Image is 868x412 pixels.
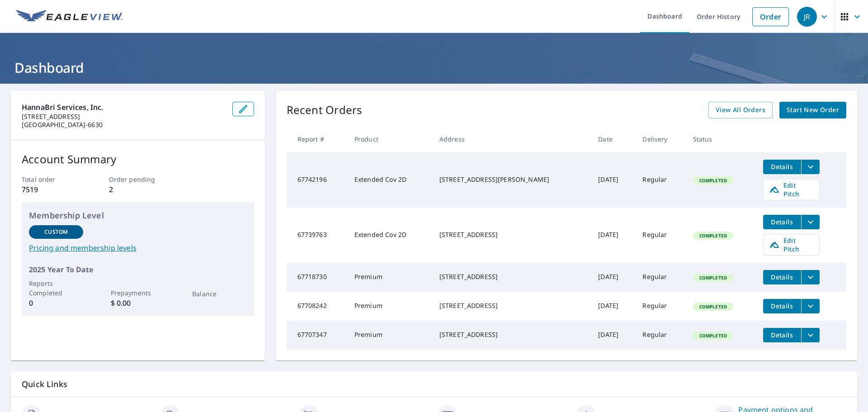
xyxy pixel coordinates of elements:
p: Order pending [109,175,167,184]
td: [DATE] [591,152,635,208]
p: 7519 [22,184,80,195]
button: detailsBtn-67739763 [763,215,801,229]
a: View All Orders [708,102,773,118]
td: [DATE] [591,208,635,263]
div: [STREET_ADDRESS][PERSON_NAME] [439,175,584,184]
button: detailsBtn-67742196 [763,160,801,174]
a: Order [752,7,789,26]
td: Premium [347,292,432,321]
span: Details [769,331,796,339]
p: 0 [29,298,83,308]
span: Completed [694,232,732,239]
p: Total order [22,175,80,184]
p: 2025 Year To Date [29,264,247,275]
td: 67742196 [287,152,347,208]
td: Regular [635,263,685,292]
td: 67708242 [287,292,347,321]
a: Pricing and membership levels [29,242,247,253]
p: Balance [192,289,246,298]
span: Details [769,273,796,281]
div: [STREET_ADDRESS] [439,301,584,310]
span: Completed [694,303,732,310]
p: Prepayments [111,288,165,298]
td: Premium [347,321,432,350]
button: filesDropdownBtn-67718730 [801,270,820,284]
td: 67718730 [287,263,347,292]
span: View All Orders [716,104,765,116]
div: [STREET_ADDRESS] [439,330,584,339]
span: Completed [694,332,732,339]
td: Extended Cov 2D [347,208,432,263]
span: Completed [694,177,732,184]
th: Address [432,126,591,152]
p: Reports Completed [29,279,83,298]
td: Premium [347,263,432,292]
p: [GEOGRAPHIC_DATA]-6630 [22,121,225,129]
div: JR [797,7,817,27]
span: Details [769,218,796,226]
p: Quick Links [22,379,846,390]
button: detailsBtn-67708242 [763,299,801,313]
span: Completed [694,275,732,281]
span: Edit Pitch [769,181,814,198]
p: Custom [44,228,68,236]
th: Product [347,126,432,152]
td: 67707347 [287,321,347,350]
th: Status [686,126,756,152]
p: $ 0.00 [111,298,165,308]
th: Report # [287,126,347,152]
td: 67739763 [287,208,347,263]
td: Regular [635,292,685,321]
span: Edit Pitch [769,236,814,253]
td: [DATE] [591,263,635,292]
p: Recent Orders [287,102,363,118]
td: Regular [635,152,685,208]
a: Start New Order [779,102,846,118]
td: [DATE] [591,292,635,321]
button: detailsBtn-67718730 [763,270,801,284]
span: Details [769,302,796,310]
p: [STREET_ADDRESS] [22,113,225,121]
th: Date [591,126,635,152]
a: Edit Pitch [763,234,820,256]
h1: Dashboard [11,58,857,77]
th: Delivery [635,126,685,152]
td: Regular [635,321,685,350]
td: [DATE] [591,321,635,350]
img: EV Logo [16,10,123,24]
button: filesDropdownBtn-67707347 [801,328,820,342]
button: detailsBtn-67707347 [763,328,801,342]
button: filesDropdownBtn-67739763 [801,215,820,229]
button: filesDropdownBtn-67742196 [801,160,820,174]
a: Edit Pitch [763,179,820,200]
span: Start New Order [787,104,839,116]
td: Regular [635,208,685,263]
div: [STREET_ADDRESS] [439,230,584,239]
span: Details [769,162,796,171]
p: Membership Level [29,209,247,222]
p: Account Summary [22,151,254,167]
button: filesDropdownBtn-67708242 [801,299,820,313]
td: Extended Cov 2D [347,152,432,208]
div: [STREET_ADDRESS] [439,272,584,281]
p: HannaBri Services, Inc. [22,102,225,113]
p: 2 [109,184,167,195]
